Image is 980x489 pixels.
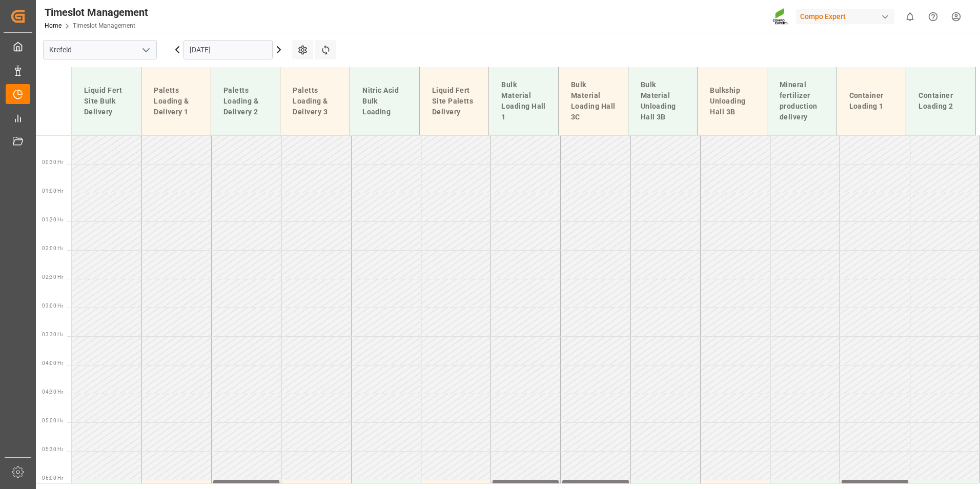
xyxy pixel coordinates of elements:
[428,81,481,121] div: Liquid Fert Site Paletts Delivery
[45,5,148,20] div: Timeslot Management
[358,81,411,121] div: Nitric Acid Bulk Loading
[637,75,689,127] div: Bulk Material Unloading Hall 3B
[42,446,63,452] span: 05:30 Hr
[42,332,63,337] span: 03:30 Hr
[80,81,133,121] div: Liquid Fert Site Bulk Delivery
[42,217,63,222] span: 01:30 Hr
[42,389,63,395] span: 04:30 Hr
[796,7,899,26] button: Compo Expert
[796,9,894,24] div: Compo Expert
[42,303,63,309] span: 03:00 Hr
[845,86,898,116] div: Container Loading 1
[42,246,63,251] span: 02:00 Hr
[42,159,63,165] span: 00:30 Hr
[42,274,63,280] span: 02:30 Hr
[497,75,550,127] div: Bulk Material Loading Hall 1
[706,81,759,121] div: Bulkship Unloading Hall 3B
[43,40,157,59] input: Type to search/select
[42,188,63,194] span: 01:00 Hr
[42,475,63,481] span: 06:00 Hr
[914,86,967,116] div: Container Loading 2
[138,42,153,58] button: open menu
[183,40,273,59] input: DD.MM.YYYY
[219,81,272,121] div: Paletts Loading & Delivery 2
[45,22,62,29] a: Home
[150,81,202,121] div: Paletts Loading & Delivery 1
[289,81,341,121] div: Paletts Loading & Delivery 3
[42,418,63,423] span: 05:00 Hr
[772,8,789,26] img: Screenshot%202023-09-29%20at%2010.02.21.png_1712312052.png
[567,75,620,127] div: Bulk Material Loading Hall 3C
[775,75,828,127] div: Mineral fertilizer production delivery
[899,5,922,28] button: show 0 new notifications
[42,360,63,366] span: 04:00 Hr
[922,5,945,28] button: Help Center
